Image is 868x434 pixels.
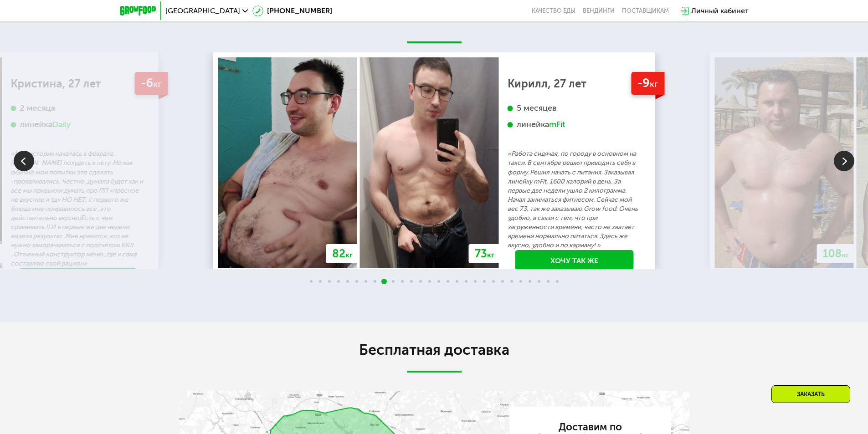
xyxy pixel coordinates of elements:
[532,7,575,15] a: Качество еды
[11,149,145,268] p: «Моя история началась в феврале .[PERSON_NAME] похудеть к лету .Но как обычно мои попытки это сде...
[11,79,145,88] div: Кристина, 27 лет
[817,244,855,263] div: 108
[165,7,240,15] span: [GEOGRAPHIC_DATA]
[11,119,145,130] div: линейка
[326,244,359,263] div: 82
[631,72,664,95] div: -9
[650,79,658,89] span: кг
[508,119,642,130] div: линейка
[842,250,849,259] span: кг
[52,119,71,130] div: Daily
[508,103,642,113] div: 5 месяцев
[508,79,642,88] div: Кирилл, 27 лет
[515,250,634,271] a: Хочу так же
[508,149,642,250] p: «Работа сидячая, по городу в основном на такси. В сентябре решил приводить себя в форму. Решил на...
[834,151,854,171] img: Slide right
[691,5,749,16] div: Личный кабинет
[622,7,669,15] div: поставщикам
[179,341,689,359] h2: Бесплатная доставка
[14,151,34,171] img: Slide left
[469,244,500,263] div: 73
[487,250,494,259] span: кг
[19,268,137,289] a: Хочу так же
[11,103,145,113] div: 2 месяца
[345,250,353,259] span: кг
[549,119,565,130] div: mFit
[771,385,850,403] div: Заказать
[252,5,332,16] a: [PHONE_NUMBER]
[583,7,615,15] a: Вендинги
[134,72,168,95] div: -6
[153,79,161,89] span: кг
